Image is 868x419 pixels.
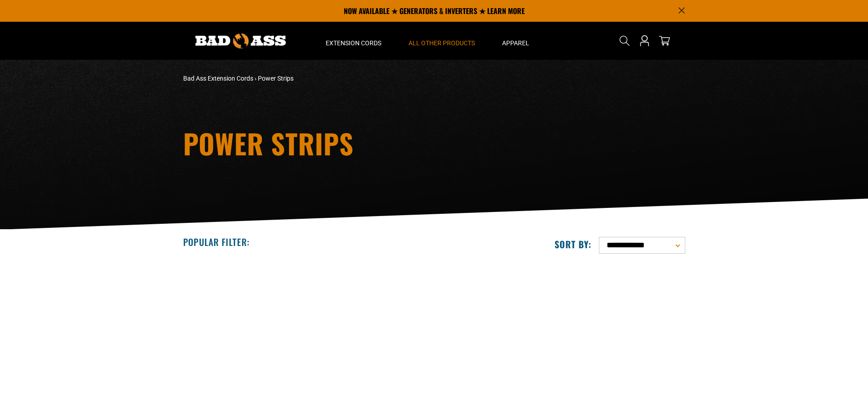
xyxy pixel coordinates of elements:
[183,74,513,83] nav: breadcrumbs
[502,39,529,47] span: Apparel
[326,39,381,47] span: Extension Cords
[555,238,592,250] label: Sort by:
[395,22,489,60] summary: All Other Products
[255,75,256,82] span: ›
[312,22,395,60] summary: Extension Cords
[183,130,513,157] h1: Power Strips
[195,34,286,48] img: Bad Ass Extension Cords
[617,34,632,48] summary: Search
[183,75,253,82] a: Bad Ass Extension Cords
[258,75,294,82] span: Power Strips
[408,39,475,47] span: All Other Products
[183,236,250,248] h2: Popular Filter:
[489,22,543,60] summary: Apparel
